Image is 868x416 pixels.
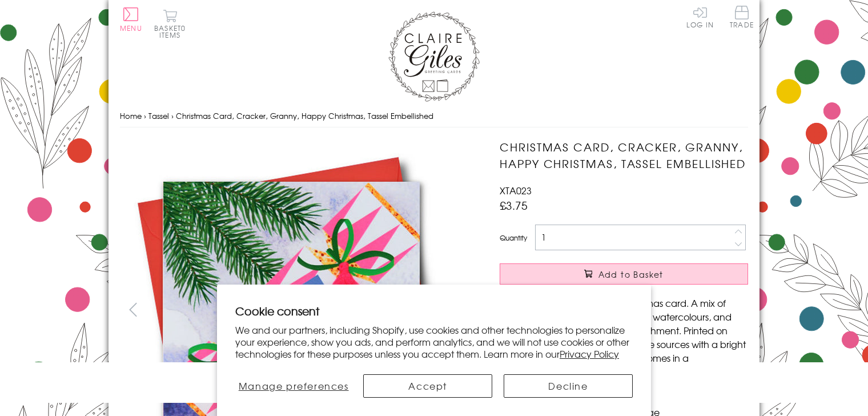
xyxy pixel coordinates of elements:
[235,324,633,359] p: We and our partners, including Shopify, use cookies and other technologies to personalize your ex...
[500,263,748,285] button: Add to Basket
[171,110,174,121] span: ›
[239,379,349,393] span: Manage preferences
[159,23,186,40] span: 0 items
[388,11,480,102] img: Claire Giles Greetings Cards
[235,303,633,319] h2: Cookie consent
[500,139,748,172] h1: Christmas Card, Cracker, Granny, Happy Christmas, Tassel Embellished
[730,6,754,30] a: Trade
[686,6,714,28] a: Log In
[120,23,142,33] span: Menu
[120,105,748,128] nav: breadcrumbs
[730,6,754,28] span: Trade
[500,183,532,197] span: XTA023
[500,197,528,213] span: £3.75
[154,9,186,38] button: Basket0 items
[560,347,619,361] a: Privacy Policy
[500,233,527,243] label: Quantity
[148,110,169,121] a: Tassel
[120,7,142,31] button: Menu
[363,374,492,398] button: Accept
[235,374,352,398] button: Manage preferences
[504,374,633,398] button: Decline
[120,297,146,322] button: prev
[144,110,146,121] span: ›
[176,110,433,121] span: Christmas Card, Cracker, Granny, Happy Christmas, Tassel Embellished
[598,269,664,280] span: Add to Basket
[120,110,142,121] a: Home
